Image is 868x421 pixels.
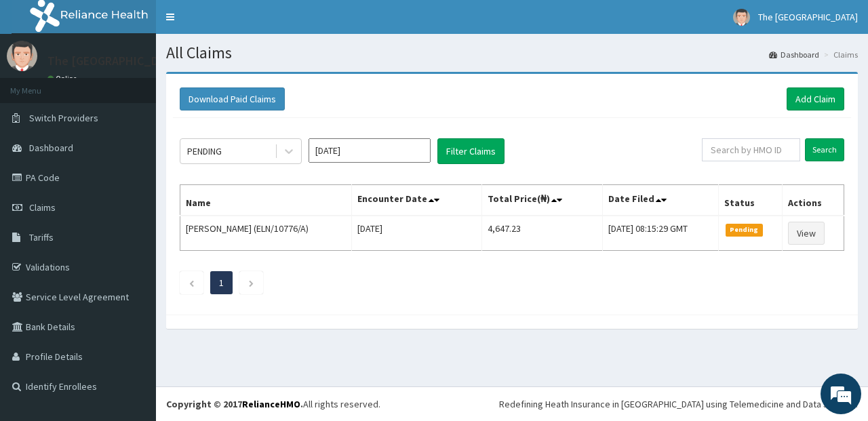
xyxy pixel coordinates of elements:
[805,138,844,161] input: Search
[702,138,800,161] input: Search by HMO ID
[726,224,763,236] span: Pending
[602,216,718,251] td: [DATE] 08:15:29 GMT
[733,9,750,26] img: User Image
[758,11,858,23] span: The [GEOGRAPHIC_DATA]
[719,185,783,216] th: Status
[180,216,352,251] td: [PERSON_NAME] (ELN/10776/A)
[481,216,602,251] td: 4,647.23
[156,386,868,421] footer: All rights reserved.
[29,112,98,124] span: Switch Providers
[166,398,303,410] strong: Copyright © 2017 .
[481,185,602,216] th: Total Price(₦)
[47,74,80,83] a: Online
[309,138,431,163] input: Select Month and Year
[180,185,352,216] th: Name
[29,201,56,214] span: Claims
[29,231,54,243] span: Tariffs
[189,277,195,289] a: Previous page
[29,142,73,154] span: Dashboard
[788,222,825,245] a: View
[352,216,482,251] td: [DATE]
[187,144,222,158] div: PENDING
[352,185,482,216] th: Encounter Date
[166,44,858,62] h1: All Claims
[602,185,718,216] th: Date Filed
[242,398,300,410] a: RelianceHMO
[783,185,844,216] th: Actions
[821,49,858,60] li: Claims
[219,277,224,289] a: Page 1 is your current page
[787,87,844,111] a: Add Claim
[769,49,819,60] a: Dashboard
[47,55,183,67] p: The [GEOGRAPHIC_DATA]
[7,41,37,71] img: User Image
[499,397,858,411] div: Redefining Heath Insurance in [GEOGRAPHIC_DATA] using Telemedicine and Data Science!
[437,138,505,164] button: Filter Claims
[248,277,254,289] a: Next page
[180,87,285,111] button: Download Paid Claims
